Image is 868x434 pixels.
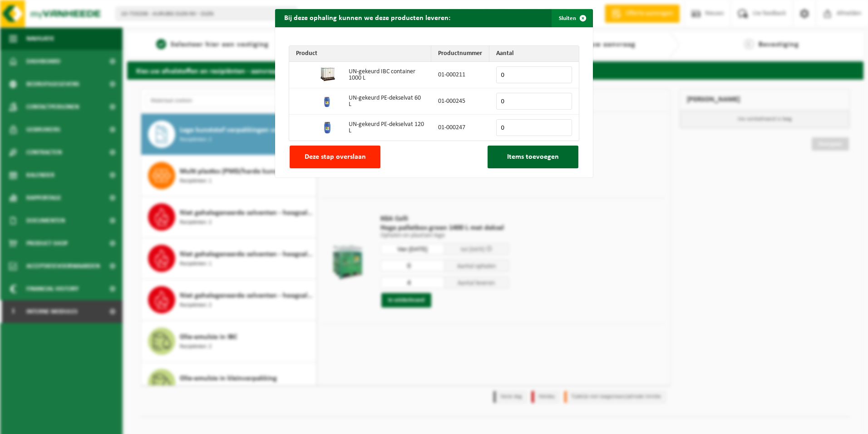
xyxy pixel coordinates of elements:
img: 01-000211 [321,67,335,81]
th: Aantal [489,46,579,62]
button: Sluiten [552,9,592,27]
button: Deze stap overslaan [290,146,380,168]
td: 01-000245 [431,88,489,115]
img: 01-000247 [321,120,335,134]
span: Deze stap overslaan [305,153,366,161]
span: Items toevoegen [507,153,559,161]
td: UN-gekeurd IBC container 1000 L [342,62,431,88]
th: Productnummer [431,46,489,62]
img: 01-000245 [321,93,335,108]
h2: Bij deze ophaling kunnen we deze producten leveren: [275,9,459,26]
td: UN-gekeurd PE-dekselvat 60 L [342,88,431,115]
th: Product [289,46,431,62]
td: 01-000211 [431,62,489,88]
button: Items toevoegen [488,146,578,168]
td: 01-000247 [431,115,489,141]
td: UN-gekeurd PE-dekselvat 120 L [342,115,431,141]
